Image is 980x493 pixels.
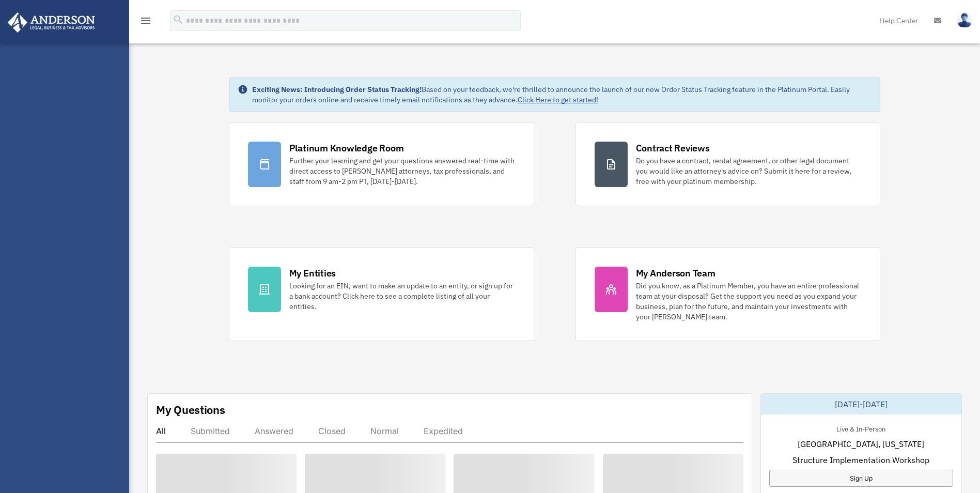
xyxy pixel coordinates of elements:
[636,142,710,155] div: Contract Reviews
[289,156,515,187] div: Further your learning and get your questions answered real-time with direct access to [PERSON_NAM...
[798,438,924,450] span: [GEOGRAPHIC_DATA], [US_STATE]
[792,454,929,466] span: Structure Implementation Workshop
[828,423,894,434] div: Live & In-Person
[5,12,98,33] img: Anderson Advisors Platinum Portal
[139,14,152,27] i: menu
[139,18,152,27] a: menu
[289,142,404,155] div: Platinum Knowledge Room
[289,267,336,280] div: My Entities
[370,426,399,436] div: Normal
[575,122,881,206] a: Contract Reviews Do you have a contract, rental agreement, or other legal document you would like...
[636,156,862,187] div: Do you have a contract, rental agreement, or other legal document you would like an attorney's ad...
[173,14,184,25] i: search
[318,426,346,436] div: Closed
[156,402,225,418] div: My Questions
[424,426,463,436] div: Expedited
[255,426,293,436] div: Answered
[636,281,862,322] div: Did you know, as a Platinum Member, you have an entire professional team at your disposal? Get th...
[769,470,953,487] a: Sign Up
[575,248,881,341] a: My Anderson Team Did you know, as a Platinum Member, you have an entire professional team at your...
[252,84,872,105] div: Based on your feedback, we're thrilled to announce the launch of our new Order Status Tracking fe...
[156,426,166,436] div: All
[957,13,972,28] img: User Pic
[229,248,534,341] a: My Entities Looking for an EIN, want to make an update to an entity, or sign up for a bank accoun...
[289,281,515,312] div: Looking for an EIN, want to make an update to an entity, or sign up for a bank account? Click her...
[229,122,534,206] a: Platinum Knowledge Room Further your learning and get your questions answered real-time with dire...
[761,394,961,414] div: [DATE]-[DATE]
[636,267,715,280] div: My Anderson Team
[191,426,230,436] div: Submitted
[252,85,422,94] strong: Exciting News: Introducing Order Status Tracking!
[518,95,598,104] a: Click Here to get started!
